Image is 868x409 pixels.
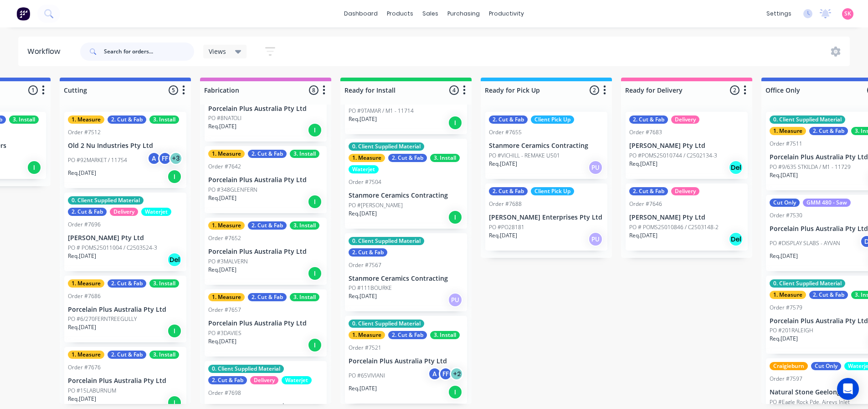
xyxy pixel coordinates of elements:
[205,146,327,213] div: 1. Measure2. Cut & Fab3. InstallOrder #7642Porcelain Plus Australia Pty LtdPO #348GLENFERNReq.[DA...
[208,234,241,242] div: Order #7652
[448,115,462,130] div: I
[844,10,851,18] span: SK
[729,232,743,246] div: Del
[629,152,717,160] p: PO #POMS25010744 / C2502134-3
[149,115,179,124] div: 3. Install
[770,326,813,335] p: PO #201RALEIGH
[626,112,748,179] div: 2. Cut & FabDeliveryOrder #7683[PERSON_NAME] Pty LtdPO #POMS25010744 / C2502134-3Req.[DATE]Del
[448,210,462,225] div: I
[208,365,284,373] div: 0. Client Supplied Material
[108,115,146,124] div: 2. Cut & Fab
[208,248,323,256] p: Porcelain Plus Australia Pty Ltd
[770,335,798,343] p: Req. [DATE]
[349,248,387,257] div: 2. Cut & Fab
[345,316,467,404] div: 0. Client Supplied Material1. Measure2. Cut & Fab3. InstallOrder #7521Porcelain Plus Australia Pt...
[629,223,719,231] p: PO # POMS25010846 / C2503148-2
[68,387,116,395] p: PO #15LABURNUM
[68,208,107,216] div: 2. Cut & Fab
[208,105,323,113] p: Porcelain Plus Australia Pty Ltd
[770,252,798,260] p: Req. [DATE]
[349,165,379,173] div: Waterjet
[349,384,377,393] p: Req. [DATE]
[27,160,41,175] div: I
[68,244,157,252] p: PO # POMS25011004 / C2503524-3
[809,127,848,135] div: 2. Cut & Fab
[9,115,39,124] div: 3. Install
[349,357,463,365] p: Porcelain Plus Australia Pty Ltd
[770,199,800,207] div: Cut Only
[485,184,607,251] div: 2. Cut & FabClient Pick UpOrder #7688[PERSON_NAME] Enterprises Pty LtdPO #PO28181Req.[DATE]PU
[64,193,186,271] div: 0. Client Supplied Material2. Cut & FabDeliveryWaterjetOrder #7696[PERSON_NAME] Pty LtdPO # POMS2...
[205,218,327,285] div: 1. Measure2. Cut & Fab3. InstallOrder #7652Porcelain Plus Australia Pty LtdPO #3MALVERNReq.[DATE]I
[388,331,427,339] div: 2. Cut & Fab
[64,112,186,188] div: 1. Measure2. Cut & Fab3. InstallOrder #7512Old 2 Nu Industries Pty LtdPO #92MARKET / 11754AFF+3Re...
[489,223,524,231] p: PO #PO28181
[803,199,851,207] div: GMM 480 - Saw
[64,276,186,343] div: 1. Measure2. Cut & Fab3. InstallOrder #7686Porcelain Plus Australia Pty LtdPO #6/270FERNTREEGULLY...
[349,344,381,352] div: Order #7521
[349,192,463,199] p: Stanmore Ceramics Contracting
[762,7,796,21] div: settings
[428,367,442,381] div: A
[68,377,183,385] p: Porcelain Plus Australia Pty Ltd
[290,150,319,158] div: 3. Install
[16,7,30,21] img: Factory
[104,42,194,61] input: Search for orders...
[290,293,319,301] div: 3. Install
[208,266,236,274] p: Req. [DATE]
[68,279,104,288] div: 1. Measure
[809,291,848,299] div: 2. Cut & Fab
[339,7,382,21] a: dashboard
[489,187,528,195] div: 2. Cut & Fab
[489,115,528,124] div: 2. Cut & Fab
[108,279,146,288] div: 2. Cut & Fab
[349,275,463,283] p: Stanmore Ceramics Contracting
[531,115,574,124] div: Client Pick Up
[110,208,138,216] div: Delivery
[489,160,517,168] p: Req. [DATE]
[208,186,257,194] p: PO #348GLENFERN
[208,337,236,346] p: Req. [DATE]
[349,320,424,328] div: 0. Client Supplied Material
[770,362,808,370] div: Craigieburn
[158,152,172,165] div: FF
[308,266,322,281] div: I
[68,220,101,229] div: Order #7696
[388,154,427,162] div: 2. Cut & Fab
[349,115,377,123] p: Req. [DATE]
[208,163,241,171] div: Order #7642
[629,231,657,240] p: Req. [DATE]
[208,150,245,158] div: 1. Measure
[208,329,241,337] p: PO #3DAVIES
[489,231,517,240] p: Req. [DATE]
[484,7,529,21] div: productivity
[208,376,247,384] div: 2. Cut & Fab
[68,196,144,204] div: 0. Client Supplied Material
[485,112,607,179] div: 2. Cut & FabClient Pick UpOrder #7655Stanmore Ceramics ContractingPO #VICHILL - REMAKE U501Req.[D...
[489,152,560,160] p: PO #VICHILL - REMAKE U501
[770,398,850,406] p: PO #Eagle Rock Pde, Aireys Inlet
[68,395,96,403] p: Req. [DATE]
[169,152,183,165] div: + 3
[167,169,182,184] div: I
[248,150,287,158] div: 2. Cut & Fab
[27,46,65,57] div: Workflow
[208,293,245,301] div: 1. Measure
[837,378,859,400] div: Open Intercom Messenger
[68,142,183,150] p: Old 2 Nu Industries Pty Ltd
[147,152,161,165] div: A
[439,367,452,381] div: FF
[345,139,467,229] div: 0. Client Supplied Material1. Measure2. Cut & Fab3. InstallWaterjetOrder #7504Stanmore Ceramics C...
[770,239,840,247] p: PO #DISPLAY SLABS - AYVAN
[349,142,424,151] div: 0. Client Supplied Material
[770,127,806,135] div: 1. Measure
[489,214,604,221] p: [PERSON_NAME] Enterprises Pty Ltd
[770,115,845,124] div: 0. Client Supplied Material
[349,331,385,339] div: 1. Measure
[209,47,226,56] span: Views
[349,97,463,105] p: Cash Sale - [PERSON_NAME]
[671,187,699,195] div: Delivery
[626,184,748,251] div: 2. Cut & FabDeliveryOrder #7646[PERSON_NAME] Pty LtdPO # POMS25010846 / C2503148-2Req.[DATE]Del
[349,284,392,292] p: PO #111BOURKE
[149,279,179,288] div: 3. Install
